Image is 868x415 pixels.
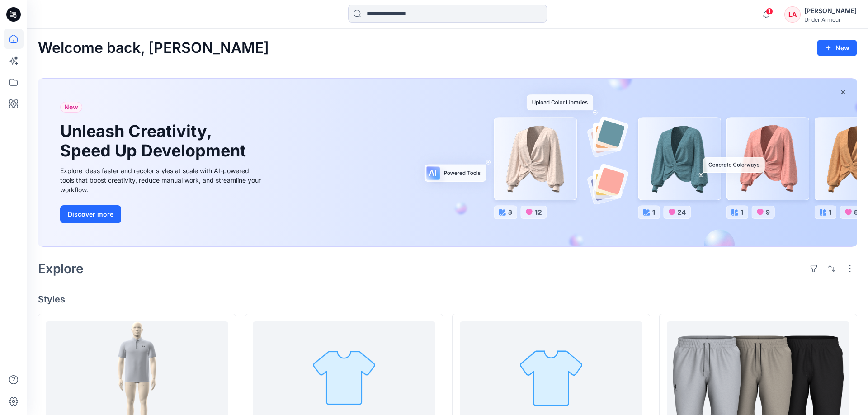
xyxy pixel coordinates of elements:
a: Discover more [60,205,264,223]
h2: Welcome back, [PERSON_NAME] [38,40,269,57]
button: New [817,40,857,56]
div: Explore ideas faster and recolor styles at scale with AI-powered tools that boost creativity, red... [60,166,264,194]
div: [PERSON_NAME] [804,5,857,16]
h1: Unleash Creativity, Speed Up Development [60,122,250,160]
div: LA [784,6,801,23]
h4: Styles [38,294,857,305]
button: Discover more [60,205,121,223]
span: 1 [766,8,773,15]
h2: Explore [38,261,84,276]
span: New [64,102,78,113]
div: Under Armour [804,16,857,23]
